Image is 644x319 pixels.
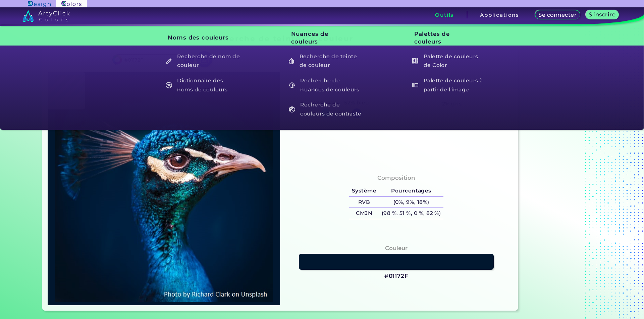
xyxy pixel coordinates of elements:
[289,106,295,113] img: icon_color_contrast_white.svg
[300,53,357,68] font: Recherche de teinte de couleur
[177,77,227,92] font: Dictionnaire des noms de couleurs
[412,58,419,64] img: icon_col_pal_col_white.svg
[435,12,454,18] font: Outils
[289,82,295,88] img: icon_color_shades_white.svg
[51,75,277,302] img: img_pavlin.jpg
[540,12,575,18] font: Se connecter
[424,77,483,92] font: Palette de couleurs à partir de l'image
[408,52,487,71] a: Palette de couleurs de Color
[590,11,614,17] font: S'inscrire
[408,76,487,95] a: Palette de couleurs à partir de l'image
[412,82,419,88] img: icon_palette_from_image_white.svg
[291,30,328,45] font: Nuances de couleurs
[168,34,228,41] font: Noms des couleurs
[177,53,240,68] font: Recherche de nom de couleur
[385,245,408,251] font: Couleur
[166,82,172,88] img: icon_color_names_dictionary_white.svg
[537,11,578,19] a: Se connecter
[358,199,370,205] font: RVB
[300,77,359,92] font: Recherche de nuances de couleurs
[162,76,241,95] a: Dictionnaire des noms de couleurs
[356,210,372,216] font: CMJN
[393,199,429,205] font: (0%, 9%, 18%)
[285,52,364,71] a: Recherche de teinte de couleur
[424,53,478,68] font: Palette de couleurs de Color
[289,58,294,64] img: icon_color_hue_white.svg
[480,12,519,18] font: Applications
[377,174,415,181] font: Composition
[162,52,241,71] a: Recherche de nom de couleur
[285,100,364,119] a: Recherche de couleurs de contraste
[382,210,441,216] font: (98 %, 51 %, 0 %, 82 %)
[166,58,172,64] img: icon_color_name_finder_white.svg
[28,1,50,7] img: Logo d'ArtyClick Design
[414,30,450,45] font: Palettes de couleurs
[22,10,70,22] img: logo_artyclick_colors_white.svg
[391,187,431,194] font: Pourcentages
[587,11,617,19] a: S'inscrire
[352,187,376,194] font: Système
[384,272,409,279] font: #01172F
[300,101,361,116] font: Recherche de couleurs de contraste
[285,76,364,95] a: Recherche de nuances de couleurs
